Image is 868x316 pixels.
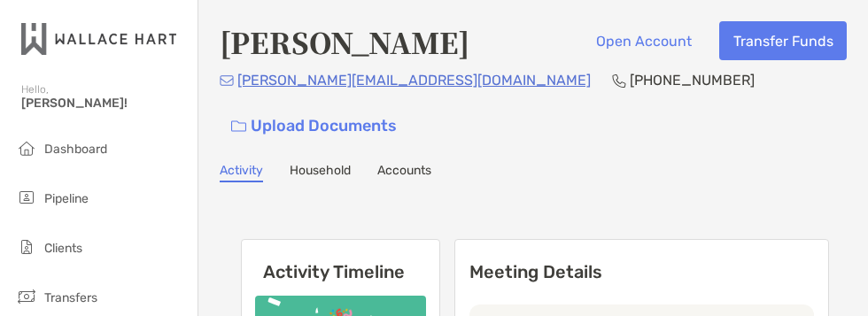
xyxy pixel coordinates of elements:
[220,21,469,62] h4: [PERSON_NAME]
[377,163,431,182] a: Accounts
[719,21,847,60] button: Transfer Funds
[44,241,82,256] span: Clients
[612,73,626,88] img: Phone Icon
[16,187,37,208] img: pipeline icon
[220,75,234,86] img: Email Icon
[290,163,351,182] a: Household
[630,69,755,91] p: [PHONE_NUMBER]
[44,290,97,305] span: Transfers
[242,240,439,282] h6: Activity Timeline
[220,163,263,182] a: Activity
[21,96,187,111] span: [PERSON_NAME]!
[231,120,246,133] img: button icon
[44,142,107,157] span: Dashboard
[16,137,37,158] img: dashboard icon
[21,7,176,71] img: Zoe Logo
[469,261,814,283] p: Meeting Details
[220,107,408,145] a: Upload Documents
[16,236,37,258] img: clients icon
[237,69,591,91] p: [PERSON_NAME][EMAIL_ADDRESS][DOMAIN_NAME]
[44,191,89,206] span: Pipeline
[16,286,37,307] img: transfers icon
[582,21,705,60] button: Open Account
